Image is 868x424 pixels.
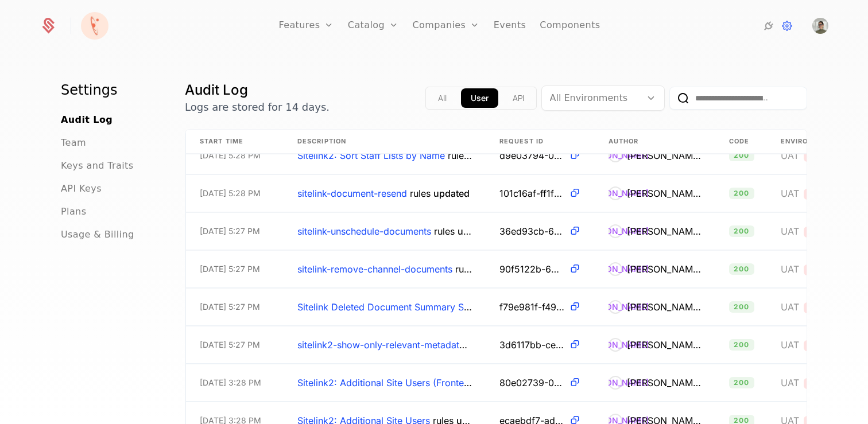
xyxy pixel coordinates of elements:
[61,182,102,196] a: API Keys
[297,301,485,313] span: Sitelink Deleted Document Summary Status
[297,225,431,237] span: sitelink-unschedule-documents
[297,338,472,352] span: sitelink2-show-only-relevant-metadata-properties rules updated
[609,300,622,314] div: [PERSON_NAME]
[185,99,330,115] p: Logs are stored for 14 days.
[781,150,799,161] span: UAT
[804,340,833,351] span: Prod
[458,225,494,237] span: updated
[781,377,799,388] span: UAT
[762,19,776,33] a: Integrations
[499,186,564,200] span: 101c16af-ff1f-4384-8273-8b4c06ebf526
[61,81,157,99] h1: Settings
[627,262,702,276] div: [PERSON_NAME]
[499,300,564,314] span: f79e981f-f493-4f97-8c58-53f5bd5a5df2
[200,263,260,275] span: [DATE] 5:27 PM
[729,339,754,351] span: 200
[200,339,260,351] span: [DATE] 5:27 PM
[297,186,470,200] span: sitelink-document-resend rules updated
[185,81,330,99] h1: Audit Log
[200,301,260,313] span: [DATE] 5:27 PM
[609,262,622,276] div: [PERSON_NAME]
[61,228,134,242] a: Usage & Billing
[729,188,754,199] span: 200
[804,227,833,238] span: Prod
[781,225,799,237] span: UAT
[812,18,828,34] button: Open user button
[609,186,622,200] div: [PERSON_NAME]
[200,150,261,161] span: [DATE] 5:28 PM
[297,300,472,314] span: Sitelink Deleted Document Summary Status rules updated
[297,188,407,199] span: sitelink-document-resend
[729,263,754,275] span: 200
[297,149,472,162] span: Sitelink2: Sort Staff Lists by Name rules updated
[499,149,564,162] span: d9e03794-05de-4d81-bbe9-d0b94ef23d7d
[781,301,799,313] span: UAT
[609,338,622,352] div: [PERSON_NAME]
[499,376,564,390] span: 80e02739-05c1-4dc2-a2fa-4beb22ab0838
[61,136,86,150] a: Team
[61,205,86,219] a: Plans
[609,224,622,238] div: [PERSON_NAME]
[804,378,833,389] span: Prod
[200,225,260,237] span: [DATE] 5:27 PM
[200,188,261,199] span: [DATE] 5:28 PM
[284,130,486,154] th: Description
[499,338,564,352] span: 3d6117bb-cecd-4da5-8019-1d01be7718bc
[297,150,445,161] span: Sitelink2: Sort Staff Lists by Name
[61,159,133,173] a: Keys and Traits
[609,149,622,162] div: [PERSON_NAME]
[715,130,767,154] th: Code
[499,224,564,238] span: 36ed93cb-6d22-4860-8fbf-a23d638425e1
[781,263,799,275] span: UAT
[200,377,261,388] span: [DATE] 3:28 PM
[729,150,754,161] span: 200
[627,300,702,314] div: [PERSON_NAME]
[627,186,702,200] div: [PERSON_NAME]
[503,88,534,108] button: api
[297,263,452,275] span: sitelink-remove-channel-documents
[804,151,833,162] span: Prod
[595,130,715,154] th: Author
[425,87,537,110] div: Text alignment
[428,88,456,108] button: all
[804,264,833,275] span: Prod
[729,225,754,237] span: 200
[461,88,498,108] button: app
[627,376,702,390] div: [PERSON_NAME]
[804,189,833,200] span: Prod
[297,224,472,238] span: sitelink-unschedule-documents rules updated
[297,339,513,351] span: sitelink2-show-only-relevant-metadata-properties
[627,224,702,238] div: [PERSON_NAME]
[627,149,702,162] div: [PERSON_NAME]
[499,262,564,276] span: 90f5122b-6551-4000-94ea-e102d169e1b1
[781,188,799,199] span: UAT
[61,113,113,127] a: Audit Log
[186,130,284,154] th: Start Time
[812,18,828,34] img: Jelena Obrenovic
[609,376,622,390] div: [PERSON_NAME]
[433,188,470,199] span: updated
[627,338,702,352] div: [PERSON_NAME]
[486,130,595,154] th: Request ID
[297,262,472,276] span: sitelink-remove-channel-documents rules updated
[780,19,794,33] a: Settings
[61,81,157,242] nav: Main
[729,377,754,388] span: 200
[729,301,754,313] span: 200
[297,377,478,388] span: Sitelink2: Additional Site Users (Frontend)
[297,376,472,390] span: Sitelink2: Additional Site Users (Frontend) rules updated
[781,339,799,351] span: UAT
[81,12,108,40] img: Florence
[804,302,833,313] span: Prod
